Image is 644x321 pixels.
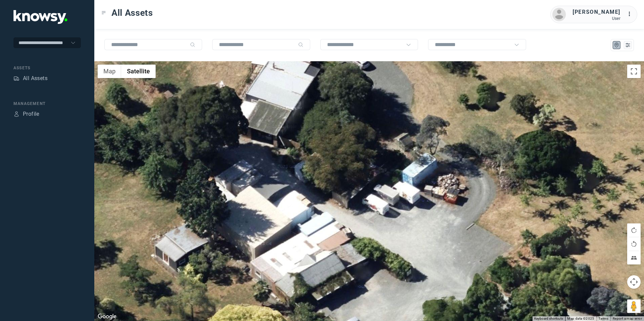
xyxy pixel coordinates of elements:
button: Toggle fullscreen view [627,65,641,78]
button: Show street map [98,65,121,78]
img: Application Logo [13,10,67,24]
div: Assets [13,75,20,81]
span: Map data ©2025 [567,317,594,320]
div: : [627,10,635,18]
a: Open this area in Google Maps (opens a new window) [96,312,118,321]
a: Report a map error [613,317,642,320]
div: Profile [23,110,39,118]
div: Management [13,101,81,107]
div: All Assets [23,74,47,82]
div: List [625,42,631,48]
div: Map [614,42,620,48]
span: All Assets [111,7,153,19]
button: Map camera controls [627,275,641,289]
button: Tilt map [627,251,641,264]
a: ProfileProfile [13,110,39,118]
button: Rotate map clockwise [627,223,641,237]
div: User [573,16,620,21]
img: avatar.png [552,8,566,21]
div: [PERSON_NAME] [573,8,620,16]
div: : [627,10,635,19]
div: Search [298,42,303,47]
a: Terms (opens in new tab) [599,317,609,320]
div: Profile [13,111,20,117]
div: Search [190,42,195,47]
tspan: ... [627,11,634,16]
div: Toggle Menu [101,10,106,15]
button: Drag Pegman onto the map to open Street View [627,299,641,313]
button: Keyboard shortcuts [534,316,563,321]
button: Show satellite imagery [121,65,156,78]
div: Assets [13,65,81,71]
a: AssetsAll Assets [13,74,47,82]
img: Google [96,312,118,321]
button: Rotate map counterclockwise [627,237,641,251]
